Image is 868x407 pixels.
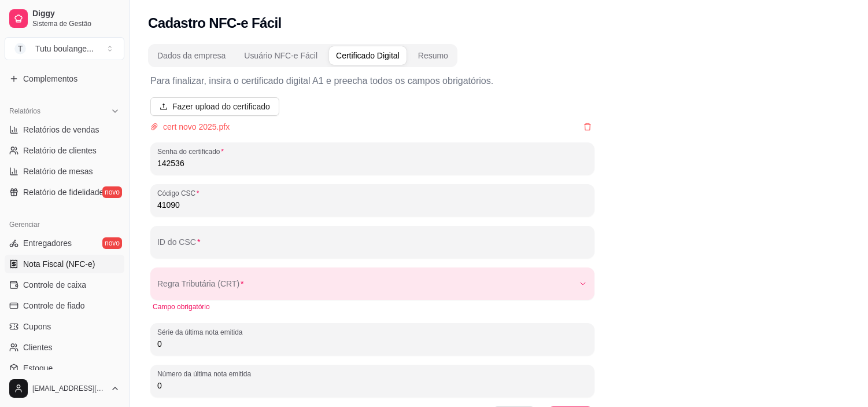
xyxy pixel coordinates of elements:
span: upload [160,102,168,111]
input: Código CSC [157,199,588,211]
span: Relatórios de vendas [23,124,99,135]
span: Diggy [32,9,120,19]
span: Controle de caixa [23,279,86,291]
span: Entregadores [23,237,72,249]
input: ID do CSC [157,241,588,252]
a: Cupons [5,317,124,336]
label: Senha do certificado [157,146,228,156]
a: Entregadoresnovo [5,234,124,252]
input: Senha do certificado [157,157,588,169]
span: Relatório de clientes [23,145,97,156]
span: delete [583,123,592,131]
div: Dynamic tabs [148,44,457,67]
span: T [14,43,26,54]
div: Campo obrigatório [153,302,592,311]
div: Tutu boulange ... [35,43,94,54]
button: [EMAIL_ADDRESS][DOMAIN_NAME] [5,375,124,402]
a: Clientes [5,338,124,357]
span: Relatórios [9,107,40,116]
a: Complementos [5,69,124,88]
input: Série da última nota emitida [157,338,588,350]
span: Relatório de fidelidade [23,186,104,198]
div: Resumo [418,50,448,61]
h2: Cadastro NFC-e Fácil [148,14,282,32]
a: DiggySistema de Gestão [5,5,124,32]
label: Série da última nota emitida [157,327,246,337]
a: Nota Fiscal (NFC-e) [5,255,124,273]
p: Para finalizar, insira o certificado digital A1 e preecha todos os campos obrigatórios. [150,74,594,88]
a: Relatórios de vendas [5,120,124,139]
span: Estoque [23,362,53,374]
span: paper-clip [150,123,158,131]
span: Cupons [23,321,51,332]
a: Estoque [5,359,124,377]
span: Fazer upload do certificado [172,100,270,113]
div: Certificado Digital [336,50,400,61]
button: Regra Tributária (CRT) [150,267,594,300]
a: Relatório de clientes [5,141,124,160]
span: [EMAIL_ADDRESS][DOMAIN_NAME] [32,384,106,393]
a: Controle de fiado [5,296,124,315]
a: Relatório de fidelidadenovo [5,183,124,201]
button: delete [581,121,594,133]
span: Clientes [23,342,53,353]
label: Número da última nota emitida [157,369,255,379]
label: Código CSC [157,188,203,198]
span: cert novo 2025.pfx [158,120,581,133]
div: Dados da empresa [157,50,226,61]
span: Complementos [23,73,77,85]
div: Gerenciar [5,215,124,234]
span: Controle de fiado [23,300,85,311]
input: Número da última nota emitida [157,380,588,391]
div: Usuário NFC-e Fácil [244,50,317,61]
a: Controle de caixa [5,276,124,294]
span: Sistema de Gestão [32,19,120,28]
a: Relatório de mesas [5,162,124,181]
button: Select a team [5,37,124,60]
button: Fazer upload do certificado [150,97,279,116]
span: Nota Fiscal (NFC-e) [23,258,95,270]
span: Relatório de mesas [23,166,93,177]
